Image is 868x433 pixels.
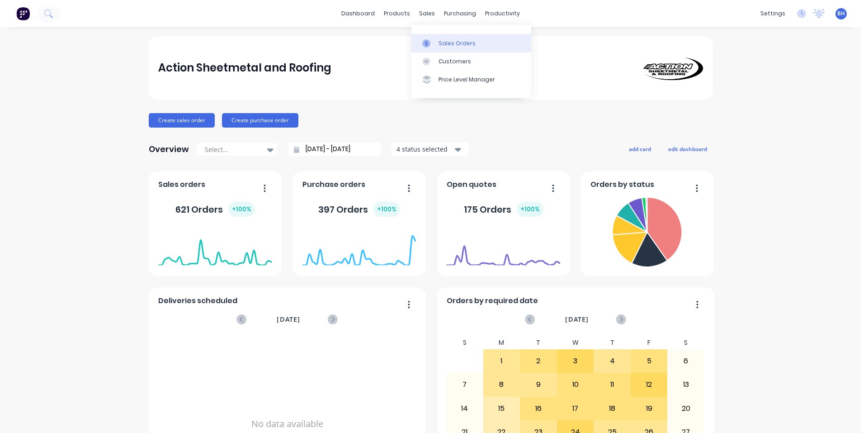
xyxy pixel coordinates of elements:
div: 5 [631,350,667,372]
div: Sales Orders [439,39,476,48]
div: products [379,7,415,20]
div: 175 Orders [464,202,543,217]
div: productivity [481,7,524,20]
div: S [446,336,483,349]
div: settings [756,7,790,20]
div: T [594,336,631,349]
div: 18 [594,397,630,420]
span: Orders by status [590,179,654,190]
div: Customers [439,57,471,66]
button: Create purchase order [222,113,298,128]
div: 621 Orders [175,202,255,217]
span: Sales orders [158,179,205,190]
div: 9 [520,373,557,396]
div: 13 [668,373,704,396]
div: Overview [149,140,189,158]
div: M [483,336,520,349]
div: 397 Orders [318,202,400,217]
div: W [557,336,594,349]
a: Price Level Manager [411,71,531,89]
div: 4 [594,350,630,372]
span: Purchase orders [302,179,365,190]
div: 11 [594,373,630,396]
button: Create sales order [149,113,215,128]
div: 12 [631,373,667,396]
img: Action Sheetmetal and Roofing [640,56,703,80]
div: T [520,336,557,349]
span: [DATE] [277,314,300,324]
div: + 100 % [373,202,400,217]
div: + 100 % [228,202,255,217]
div: 7 [447,373,483,396]
button: edit dashboard [662,143,713,155]
span: Deliveries scheduled [158,295,237,306]
div: S [667,336,704,349]
div: + 100 % [517,202,543,217]
div: 10 [557,373,594,396]
div: 8 [484,373,520,396]
div: 1 [484,350,520,372]
a: Sales Orders [411,34,531,52]
div: sales [415,7,439,20]
span: Open quotes [447,179,496,190]
div: Price Level Manager [439,76,495,84]
div: Action Sheetmetal and Roofing [158,59,331,77]
div: 2 [520,350,557,372]
div: 14 [447,397,483,420]
div: 17 [557,397,594,420]
div: 15 [484,397,520,420]
button: 4 status selected [392,143,468,156]
a: dashboard [337,7,379,20]
button: add card [623,143,657,155]
div: 6 [668,350,704,372]
div: F [631,336,668,349]
img: Factory [16,7,30,20]
div: 16 [520,397,557,420]
span: BH [837,10,845,18]
div: 4 status selected [396,144,453,154]
div: 19 [631,397,667,420]
a: Customers [411,52,531,71]
div: purchasing [439,7,481,20]
div: 20 [668,397,704,420]
div: 3 [557,350,594,372]
span: [DATE] [565,314,589,324]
